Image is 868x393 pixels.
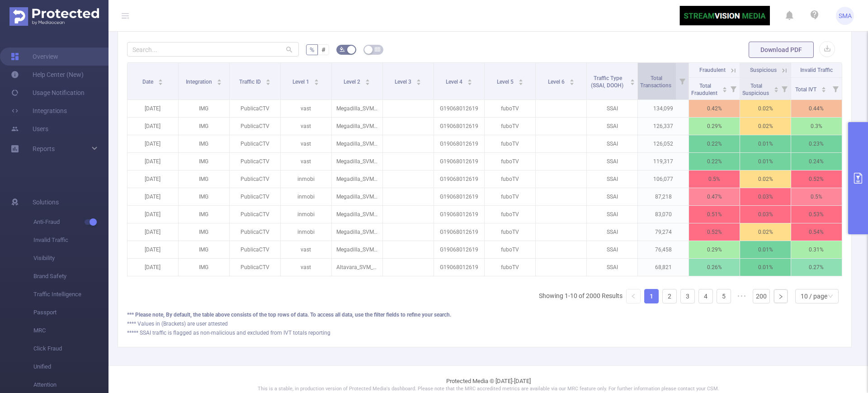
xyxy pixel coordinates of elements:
i: icon: caret-up [314,78,319,80]
p: 0.02% [740,223,791,241]
p: Megadilla_SVM_P_CTV_$4_Plex [332,241,382,258]
span: Unified [33,358,108,376]
p: fuboTV [485,206,535,223]
p: [DATE] [127,153,178,170]
p: 0.23% [791,135,842,152]
span: Total Fraudulent [691,83,719,96]
p: PublicaCTV [230,223,280,241]
p: [DATE] [127,188,178,205]
a: Usage Notification [11,84,85,102]
p: IMG [179,153,229,170]
p: 0.03% [740,188,791,205]
p: IMG [179,170,229,188]
div: Sort [722,85,727,91]
p: G19068012619 [434,206,485,223]
span: Level 5 [497,79,515,85]
p: fuboTV [485,188,535,205]
p: 126,052 [638,135,689,152]
div: Sort [158,78,163,83]
span: MRC [33,322,108,340]
i: Filter menu [727,78,740,99]
i: icon: left [631,294,636,299]
i: icon: caret-up [217,78,222,80]
a: Users [11,120,48,138]
span: Traffic ID [239,79,262,85]
i: Filter menu [778,78,791,99]
span: Suspicious [750,67,777,73]
span: Fraudulent [699,67,726,73]
span: Visibility [33,249,108,267]
p: PublicaCTV [230,170,280,188]
span: Passport [33,303,108,322]
p: 0.51% [689,206,740,223]
span: Traffic Intelligence [33,285,108,303]
a: 4 [699,289,712,303]
i: icon: caret-down [314,81,319,84]
a: 2 [663,289,676,303]
p: IMG [179,100,229,117]
p: PublicaCTV [230,259,280,276]
span: Traffic Type (SSAI, DOOH) [591,75,625,89]
p: Altavara_SVM_CTV_P_PM_Indirect_$6 [332,259,382,276]
span: Anti-Fraud [33,213,108,231]
input: Search... [127,42,299,57]
p: Megadilla_SVM_P_CTV_$4_Plex [332,170,382,188]
p: vast [281,259,331,276]
p: 0.01% [740,135,791,152]
p: 83,070 [638,206,689,223]
span: Level 6 [548,79,566,85]
p: [DATE] [127,241,178,258]
p: 0.01% [740,241,791,258]
div: **** Values in (Brackets) are user attested [127,320,842,328]
p: 0.31% [791,241,842,258]
span: Date [142,79,155,85]
i: icon: caret-up [416,78,421,80]
i: icon: caret-down [467,81,472,84]
div: *** Please note, By default, the table above consists of the top rows of data. To access all data... [127,311,842,319]
div: Sort [569,78,575,83]
a: Overview [11,47,58,66]
p: 0.5% [791,188,842,205]
div: 10 / page [801,289,827,303]
span: Level 2 [344,79,362,85]
span: Level 1 [292,79,311,85]
a: 5 [717,289,731,303]
p: SSAI [587,153,637,170]
p: 106,077 [638,170,689,188]
p: vast [281,118,331,135]
p: Megadilla_SVM_P_CTV_$4_Plex [332,223,382,241]
p: Megadilla_SVM_P_CTV_$4_Plex [332,135,382,152]
i: icon: caret-up [774,85,778,88]
p: 0.03% [740,206,791,223]
p: vast [281,241,331,258]
span: ••• [735,289,749,303]
a: 3 [681,289,694,303]
p: [DATE] [127,170,178,188]
span: Invalid Traffic [800,67,833,73]
p: inmobi [281,188,331,205]
p: fuboTV [485,259,535,276]
p: IMG [179,118,229,135]
i: icon: caret-down [722,89,727,91]
p: 0.44% [791,100,842,117]
span: Brand Safety [33,267,108,285]
span: Total IVT [795,86,818,93]
span: Integration [186,79,213,85]
div: Sort [774,85,779,91]
div: Sort [821,85,826,91]
i: icon: caret-up [467,78,472,80]
p: vast [281,100,331,117]
p: 126,337 [638,118,689,135]
p: Megadilla_SVM_P_CTV_$4_Plex [332,100,382,117]
span: Solutions [33,193,59,211]
i: Filter menu [829,78,842,99]
p: 0.29% [689,118,740,135]
i: icon: caret-up [722,85,727,88]
p: G19068012619 [434,170,485,188]
div: Sort [518,78,524,83]
span: Total Suspicious [742,83,770,96]
span: SMA [839,7,852,25]
p: [DATE] [127,206,178,223]
i: icon: down [828,294,833,300]
div: Sort [416,78,421,83]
